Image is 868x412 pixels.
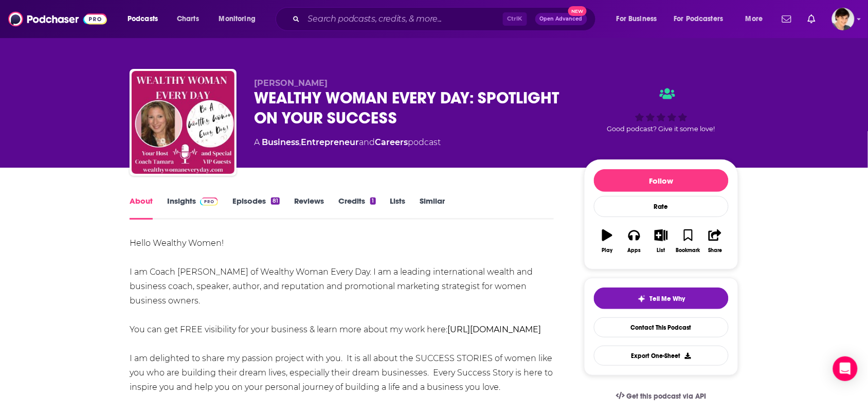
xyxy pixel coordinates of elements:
img: tell me why sparkle [638,295,646,303]
a: Show notifications dropdown [778,10,795,28]
img: Podchaser - Follow, Share and Rate Podcasts [8,9,107,29]
input: Search podcasts, credits, & more... [304,11,503,27]
a: InsightsPodchaser Pro [167,196,218,220]
span: Ctrl K [503,12,527,26]
span: For Podcasters [674,12,724,26]
span: Tell Me Why [650,295,685,303]
span: Charts [177,12,199,26]
a: Charts [170,11,205,27]
span: New [568,6,587,16]
img: User Profile [832,8,855,30]
button: open menu [212,11,269,27]
a: Careers [375,137,408,147]
span: More [746,12,763,26]
span: For Business [617,12,657,26]
a: Credits1 [338,196,375,220]
button: Follow [594,169,729,192]
span: [PERSON_NAME] [254,78,328,88]
button: Play [594,223,621,260]
div: 81 [271,198,280,205]
span: Monitoring [219,12,256,26]
a: Episodes81 [232,196,280,220]
div: 1 [370,198,375,205]
span: Logged in as bethwouldknow [832,8,855,30]
img: Podchaser Pro [200,198,218,206]
div: Share [708,247,722,254]
img: WEALTHY WOMAN EVERY DAY: SPOTLIGHT ON YOUR SUCCESS [132,71,234,174]
div: Rate [594,196,729,217]
span: Good podcast? Give it some love! [607,125,715,133]
div: Apps [628,247,641,254]
div: Play [602,247,613,254]
button: open menu [738,11,776,27]
a: Lists [390,196,406,220]
button: Share [702,223,729,260]
button: List [648,223,675,260]
div: A podcast [254,136,441,149]
button: Show profile menu [832,8,855,30]
a: Business [262,137,299,147]
div: Open Intercom Messenger [833,356,858,381]
a: Contact This Podcast [594,317,729,337]
a: Get this podcast via API [608,384,715,409]
div: List [657,247,665,254]
span: Podcasts [128,12,158,26]
a: Similar [420,196,445,220]
span: and [359,137,375,147]
a: About [130,196,153,220]
a: [URL][DOMAIN_NAME] [447,325,541,334]
button: Apps [621,223,647,260]
button: Open AdvancedNew [535,13,587,25]
button: open menu [667,11,738,27]
div: Search podcasts, credits, & more... [285,7,606,31]
a: Reviews [294,196,324,220]
button: Export One-Sheet [594,346,729,366]
a: Show notifications dropdown [804,10,820,28]
span: , [299,137,301,147]
span: Get this podcast via API [627,392,707,401]
a: Entrepreneur [301,137,359,147]
button: open menu [120,11,171,27]
button: open menu [609,11,670,27]
span: Open Advanced [540,16,583,22]
div: Good podcast? Give it some love! [584,78,738,142]
button: Bookmark [675,223,701,260]
button: tell me why sparkleTell Me Why [594,288,729,309]
div: Bookmark [676,247,700,254]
